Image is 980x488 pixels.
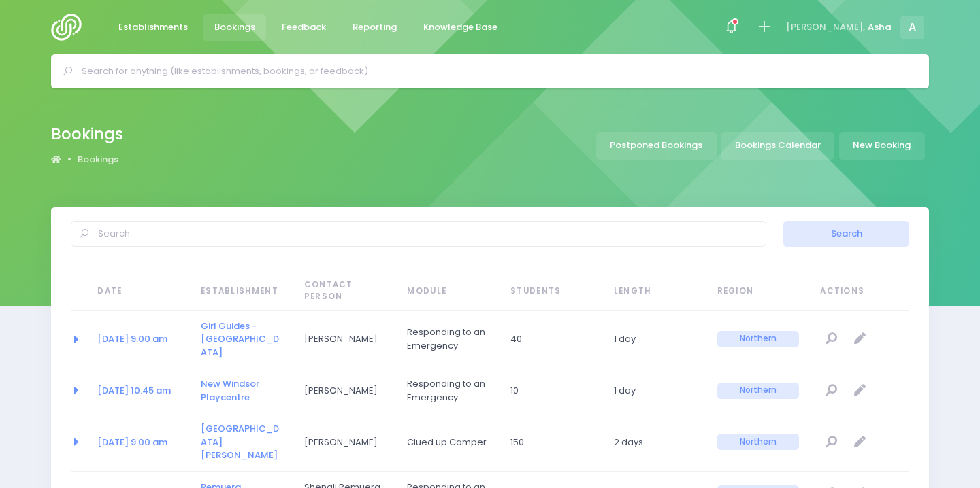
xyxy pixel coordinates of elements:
[201,377,259,404] a: New Windsor Playcentre
[107,14,199,41] a: Establishments
[783,221,909,247] button: Search
[88,311,192,368] td: 2030-11-26 09:00:00
[900,16,924,39] span: A
[708,368,812,413] td: Northern
[820,328,843,351] a: View
[201,285,282,298] span: Establishment
[596,132,717,160] a: Postponed Bookings
[88,413,192,471] td: 2030-10-22 09:00:00
[786,20,865,34] span: [PERSON_NAME],
[304,332,386,346] span: [PERSON_NAME]
[717,434,799,450] span: Northern
[614,436,696,449] span: 2 days
[510,332,592,346] span: 40
[341,14,408,41] a: Reporting
[811,413,909,471] td: null
[423,20,497,34] span: Knowledge Base
[605,413,708,471] td: 2
[201,422,279,461] a: [GEOGRAPHIC_DATA][PERSON_NAME]
[849,379,871,402] a: Edit
[605,368,708,413] td: 1
[614,285,696,298] span: Length
[97,332,167,345] a: [DATE] 9.00 am
[51,14,90,41] img: Logo
[721,132,834,160] a: Bookings Calendar
[88,368,192,413] td: 2030-10-29 10:45:00
[295,368,399,413] td: Elena Ruban
[304,384,386,398] span: [PERSON_NAME]
[820,379,843,402] a: View
[192,368,295,413] td: New Windsor Playcentre
[118,20,188,34] span: Establishments
[97,436,167,449] a: [DATE] 9.00 am
[717,383,799,399] span: Northern
[304,436,386,449] span: [PERSON_NAME]
[502,368,605,413] td: 10
[708,311,812,368] td: Northern
[605,311,708,368] td: 1
[214,20,255,34] span: Bookings
[820,431,843,453] a: View
[97,285,179,298] span: Date
[717,285,799,298] span: Region
[811,311,909,368] td: null
[97,384,171,397] a: [DATE] 10.45 am
[203,14,266,41] a: Bookings
[201,319,279,359] a: Girl Guides - [GEOGRAPHIC_DATA]
[270,14,337,41] a: Feedback
[614,384,696,398] span: 1 day
[717,331,799,347] span: Northern
[71,221,766,247] input: Search...
[708,413,812,471] td: Northern
[407,285,489,298] span: Module
[502,311,605,368] td: 40
[849,431,871,453] a: Edit
[849,328,871,351] a: Edit
[398,368,502,413] td: Responding to an Emergency
[820,285,905,298] span: Actions
[510,436,592,449] span: 150
[398,311,502,368] td: Responding to an Emergency
[353,20,397,34] span: Reporting
[295,413,399,471] td: Kirsten Hudson
[295,311,399,368] td: Sarah McManaway
[192,311,295,368] td: Girl Guides - Stanmore Bay
[407,436,489,449] span: Clued up Camper
[868,20,892,34] span: Asha
[78,153,118,167] a: Bookings
[412,14,508,41] a: Knowledge Base
[304,279,386,303] span: Contact Person
[811,368,909,413] td: null
[510,384,592,398] span: 10
[192,413,295,471] td: Mt Albert School
[51,125,123,143] h2: Bookings
[407,377,489,404] span: Responding to an Emergency
[398,413,502,471] td: Clued up Camper
[510,285,592,298] span: Students
[839,132,925,160] a: New Booking
[82,61,910,82] input: Search for anything (like establishments, bookings, or feedback)
[614,332,696,346] span: 1 day
[282,20,326,34] span: Feedback
[502,413,605,471] td: 150
[407,326,489,352] span: Responding to an Emergency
